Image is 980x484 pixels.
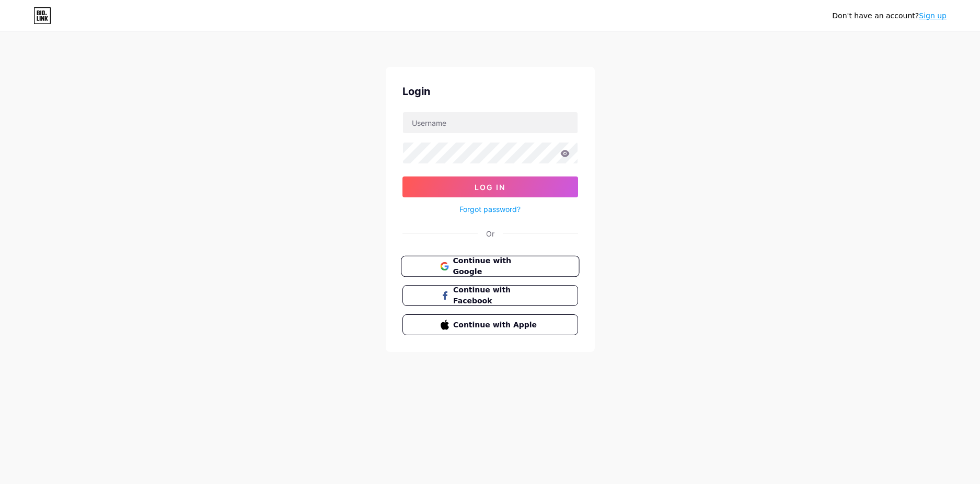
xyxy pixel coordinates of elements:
button: Continue with Facebook [402,285,578,306]
button: Continue with Google [401,256,579,277]
a: Sign up [919,11,947,20]
div: Don't have an account? [832,10,947,21]
span: Continue with Apple [453,320,539,330]
input: Username [403,112,578,133]
span: Log In [475,183,505,192]
div: Login [402,84,578,99]
div: Or [486,228,494,239]
a: Forgot password? [459,204,521,215]
span: Continue with Facebook [453,285,539,306]
a: Continue with Google [402,256,578,277]
button: Log In [402,176,578,197]
span: Continue with Google [453,255,540,278]
button: Continue with Apple [402,314,578,335]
